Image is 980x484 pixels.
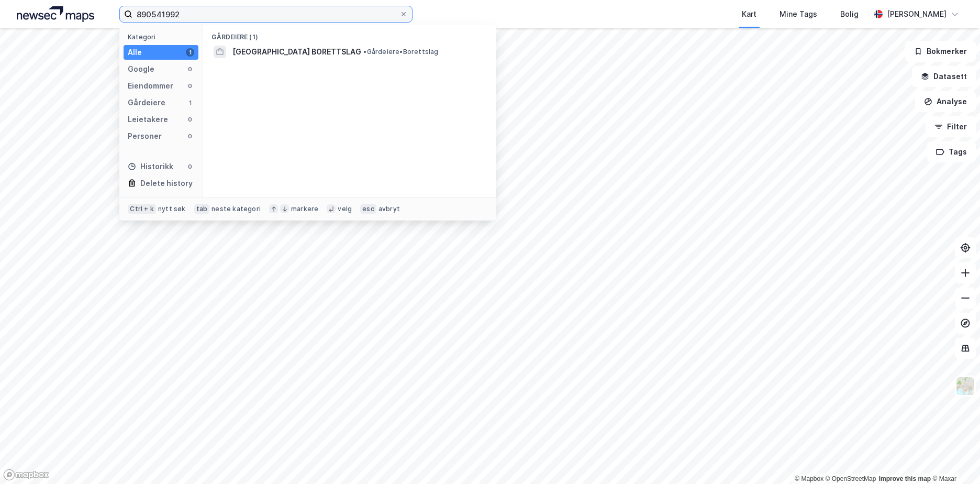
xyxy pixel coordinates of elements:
div: Kategori [128,33,198,41]
div: Leietakere [128,113,168,126]
div: markere [291,205,318,213]
div: Gårdeiere (1) [203,25,496,43]
div: 1 [186,98,194,107]
span: [GEOGRAPHIC_DATA] BORETTSLAG [232,46,361,58]
button: Tags [927,141,976,162]
div: Historikk [128,160,173,173]
input: Søk på adresse, matrikkel, gårdeiere, leietakere eller personer [132,6,399,22]
div: [PERSON_NAME] [887,8,946,20]
span: • [363,48,366,56]
span: Gårdeiere • Borettslag [363,48,438,56]
button: Bokmerker [905,41,976,62]
div: Bolig [840,8,859,20]
div: Kart [742,8,756,20]
div: 0 [186,132,194,140]
button: Datasett [912,66,976,87]
button: Filter [926,116,976,137]
div: Kontrollprogram for chat [928,434,980,484]
div: 0 [186,65,194,73]
div: nytt søk [158,205,186,213]
a: Mapbox [795,475,823,482]
div: 0 [186,162,194,171]
div: tab [194,204,210,214]
div: velg [338,205,352,213]
div: Mine Tags [779,8,817,20]
div: Google [128,63,154,75]
div: 1 [186,48,194,57]
img: Z [955,376,975,396]
div: neste kategori [211,205,261,213]
button: Analyse [915,91,976,112]
a: Improve this map [879,475,931,482]
iframe: Chat Widget [928,434,980,484]
div: Personer [128,130,162,142]
div: Eiendommer [128,80,173,92]
div: Ctrl + k [128,204,156,214]
div: avbryt [378,205,400,213]
div: 0 [186,82,194,90]
img: logo.a4113a55bc3d86da70a041830d287a7e.svg [17,6,94,22]
a: OpenStreetMap [826,475,876,482]
div: Delete history [140,177,193,190]
div: esc [360,204,376,214]
div: 0 [186,115,194,124]
div: Alle [128,46,142,59]
div: Gårdeiere [128,96,165,109]
a: Mapbox homepage [3,469,49,481]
